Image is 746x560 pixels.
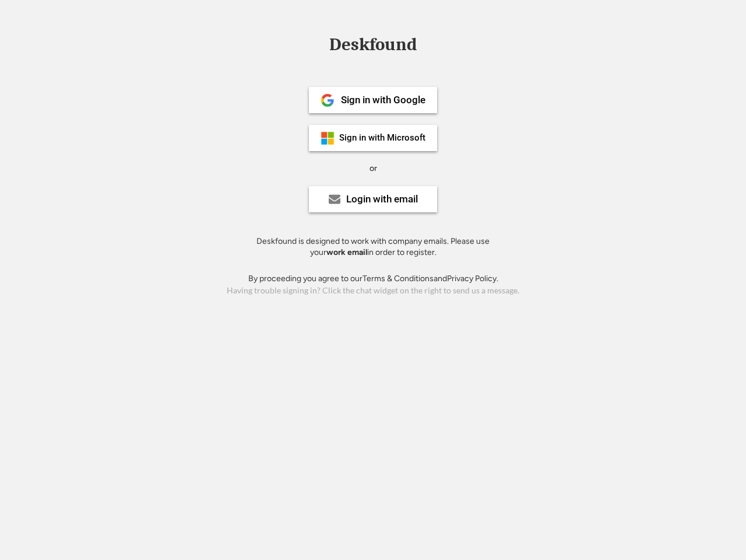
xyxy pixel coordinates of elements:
div: Sign in with Google [341,95,425,105]
div: Deskfound [323,36,423,54]
a: Privacy Policy. [447,274,498,283]
div: Deskfound is designed to work with company emails. Please use your in order to register. [242,236,504,258]
img: 1024px-Google__G__Logo.svg.png [321,93,335,107]
img: ms-symbollockup_mssymbol_19.png [321,131,335,145]
div: Login with email [346,194,418,204]
a: Terms & Conditions [363,274,434,283]
div: or [370,163,377,174]
div: Sign in with Microsoft [339,134,425,142]
div: By proceeding you agree to our and [248,273,498,285]
strong: work email [326,247,367,257]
